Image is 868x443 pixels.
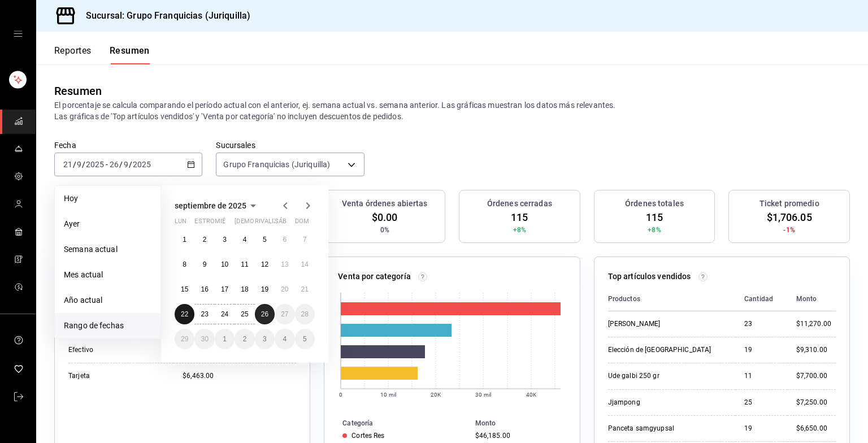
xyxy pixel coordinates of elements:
button: 16 de septiembre de 2025 [194,279,214,299]
button: 30 de septiembre de 2025 [194,329,214,349]
div: $6,463.00 [183,371,296,381]
input: -- [109,160,119,169]
span: Semana actual [64,244,151,255]
input: ---- [85,160,105,169]
button: 2 de septiembre de 2025 [194,229,214,250]
abbr: 20 de septiembre de 2025 [281,285,288,293]
button: 15 de septiembre de 2025 [175,279,194,299]
div: $11,270.00 [796,319,836,329]
abbr: 18 de septiembre de 2025 [241,285,248,293]
div: Pestañas de navegación [54,45,150,64]
div: 25 [744,398,778,407]
div: Panceta samgyupsal [608,424,721,433]
button: 7 de septiembre de 2025 [295,229,315,250]
abbr: 22 de septiembre de 2025 [181,310,188,318]
div: [PERSON_NAME] [608,319,721,329]
abbr: miércoles [215,218,225,229]
span: +8% [648,225,661,235]
th: Productos [608,287,735,311]
abbr: domingo [295,218,309,229]
abbr: 15 de septiembre de 2025 [181,285,188,293]
div: Elección de [GEOGRAPHIC_DATA] [608,345,721,355]
button: 14 de septiembre de 2025 [295,254,315,275]
span: Grupo Franquicias (Juriquilla) [223,159,330,170]
button: 19 de septiembre de 2025 [255,279,275,299]
button: 24 de septiembre de 2025 [215,304,235,324]
abbr: 21 de septiembre de 2025 [301,285,309,293]
abbr: 3 de octubre de 2025 [263,335,267,343]
div: $46,185.00 [475,432,562,440]
button: 20 de septiembre de 2025 [275,279,294,299]
button: 26 de septiembre de 2025 [255,304,275,324]
abbr: 1 de septiembre de 2025 [183,236,186,244]
span: Hoy [64,193,151,205]
abbr: sábado [275,218,287,229]
abbr: 28 de septiembre de 2025 [301,310,309,318]
text: 30 mil [475,392,491,398]
button: 1 de septiembre de 2025 [175,229,194,250]
abbr: 2 de octubre de 2025 [243,335,247,343]
button: septiembre de 2025 [175,199,260,212]
button: 29 de septiembre de 2025 [175,329,194,349]
abbr: 5 de octubre de 2025 [303,335,307,343]
font: Reportes [54,45,92,57]
div: 19 [744,424,778,433]
span: +8% [513,225,526,235]
button: 22 de septiembre de 2025 [175,304,194,324]
div: $6,650.00 [796,424,836,433]
button: 4 de septiembre de 2025 [235,229,254,250]
button: 21 de septiembre de 2025 [295,279,315,299]
abbr: 13 de septiembre de 2025 [281,260,288,268]
div: $7,250.00 [796,398,836,407]
label: Sucursales [216,141,364,149]
div: 23 [744,319,778,329]
abbr: 4 de septiembre de 2025 [243,236,247,244]
button: 8 de septiembre de 2025 [175,254,194,275]
span: Mes actual [64,269,151,281]
abbr: 23 de septiembre de 2025 [201,310,208,318]
abbr: jueves [235,218,301,229]
span: $1,706.05 [767,210,812,225]
button: cajón abierto [14,29,23,38]
button: 3 de octubre de 2025 [255,329,275,349]
p: Venta por categoría [338,271,411,283]
h3: Ticket promedio [759,198,819,210]
text: 20K [431,392,441,398]
abbr: 12 de septiembre de 2025 [261,260,268,268]
abbr: 11 de septiembre de 2025 [241,260,248,268]
span: - [106,160,108,169]
button: 10 de septiembre de 2025 [215,254,235,275]
h3: Venta órdenes abiertas [342,198,428,210]
abbr: 7 de septiembre de 2025 [303,236,307,244]
text: 10 mil [380,392,396,398]
input: ---- [132,160,151,169]
abbr: 5 de septiembre de 2025 [263,236,267,244]
input: -- [123,160,129,169]
span: -1% [783,225,795,235]
abbr: 24 de septiembre de 2025 [221,310,228,318]
button: 13 de septiembre de 2025 [275,254,294,275]
div: Cortes Res [351,432,384,440]
span: / [73,160,76,169]
text: 40K [526,392,537,398]
span: 0% [380,225,389,235]
abbr: viernes [255,218,286,229]
button: 27 de septiembre de 2025 [275,304,294,324]
abbr: 9 de septiembre de 2025 [203,260,207,268]
span: Rango de fechas [64,320,151,332]
abbr: 6 de septiembre de 2025 [283,236,287,244]
abbr: 27 de septiembre de 2025 [281,310,288,318]
abbr: 19 de septiembre de 2025 [261,285,268,293]
p: El porcentaje se calcula comparando el período actual con el anterior, ej. semana actual vs. sema... [54,99,850,122]
button: 25 de septiembre de 2025 [235,304,254,324]
abbr: 25 de septiembre de 2025 [241,310,248,318]
span: / [82,160,85,169]
button: 9 de septiembre de 2025 [194,254,214,275]
div: 11 [744,371,778,381]
h3: Órdenes cerradas [487,198,552,210]
span: Año actual [64,294,151,306]
abbr: 14 de septiembre de 2025 [301,260,309,268]
input: -- [63,160,73,169]
button: 6 de septiembre de 2025 [275,229,294,250]
abbr: 29 de septiembre de 2025 [181,335,188,343]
